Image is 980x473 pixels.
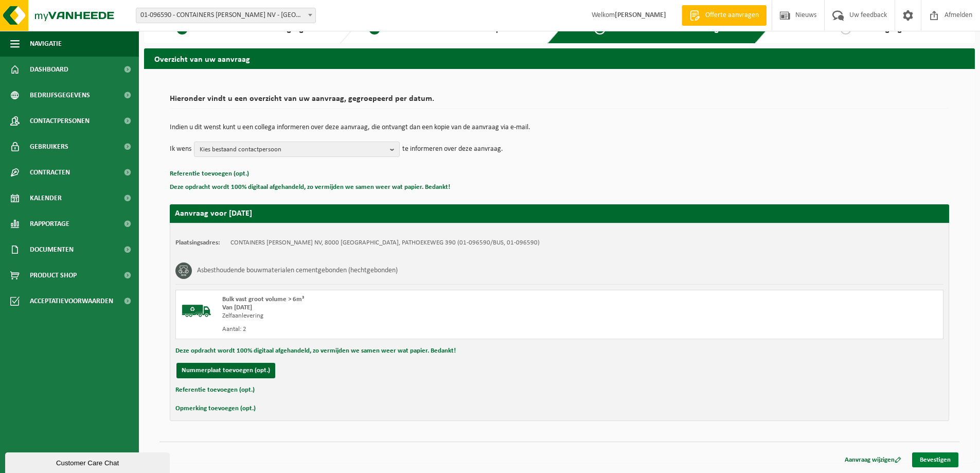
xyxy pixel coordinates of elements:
[136,8,315,23] span: 01-096590 - CONTAINERS JAN HAECK NV - BRUGGE
[30,31,62,57] span: Navigatie
[200,142,386,157] span: Kies bestaand contactpersoon
[682,5,767,26] a: Offerte aanvragen
[615,11,666,19] strong: [PERSON_NAME]
[170,181,450,194] button: Deze opdracht wordt 100% digitaal afgehandeld, zo vermijden we samen weer wat papier. Bedankt!
[30,108,90,134] span: Contactpersonen
[230,239,540,247] td: CONTAINERS [PERSON_NAME] NV, 8000 [GEOGRAPHIC_DATA], PATHOEKEWEG 390 (01-096590/BUS, 01-096590)
[222,312,601,320] div: Zelfaanlevering
[30,262,77,288] span: Product Shop
[181,295,212,326] img: BL-SO-LV.png
[30,288,113,314] span: Acceptatievoorwaarden
[222,304,252,311] strong: Van [DATE]
[175,209,252,218] strong: Aanvraag voor [DATE]
[30,211,69,237] span: Rapportage
[175,344,456,358] button: Deze opdracht wordt 100% digitaal afgehandeld, zo vermijden we samen weer wat papier. Bedankt!
[175,239,220,246] strong: Plaatsingsadres:
[175,402,256,415] button: Opmerking toevoegen (opt.)
[176,363,275,378] button: Nummerplaat toevoegen (opt.)
[30,57,68,82] span: Dashboard
[222,325,601,334] div: Aantal: 2
[30,185,62,211] span: Kalender
[197,262,398,279] h3: Asbesthoudende bouwmaterialen cementgebonden (hechtgebonden)
[170,95,949,109] h2: Hieronder vindt u een overzicht van uw aanvraag, gegroepeerd per datum.
[402,142,503,157] p: te informeren over deze aanvraag.
[170,142,191,157] p: Ik wens
[5,450,172,473] iframe: chat widget
[170,167,249,181] button: Referentie toevoegen (opt.)
[30,237,74,262] span: Documenten
[175,383,255,397] button: Referentie toevoegen (opt.)
[30,134,68,160] span: Gebruikers
[837,452,909,467] a: Aanvraag wijzigen
[194,142,400,157] button: Kies bestaand contactpersoon
[30,82,90,108] span: Bedrijfsgegevens
[170,124,949,131] p: Indien u dit wenst kunt u een collega informeren over deze aanvraag, die ontvangt dan een kopie v...
[144,48,975,68] h2: Overzicht van uw aanvraag
[222,296,304,303] span: Bulk vast groot volume > 6m³
[912,452,958,467] a: Bevestigen
[30,160,70,185] span: Contracten
[136,8,316,23] span: 01-096590 - CONTAINERS JAN HAECK NV - BRUGGE
[703,10,761,21] span: Offerte aanvragen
